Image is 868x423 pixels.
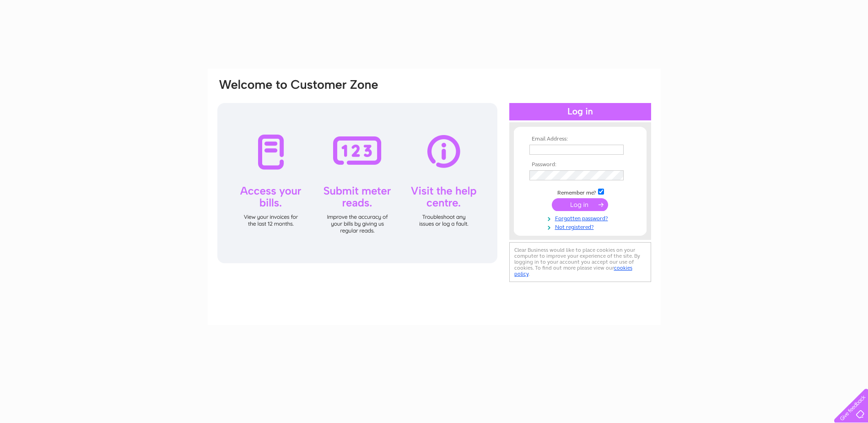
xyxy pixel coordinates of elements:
[527,162,633,168] th: Password:
[527,187,633,196] td: Remember me?
[529,222,633,231] a: Not registered?
[509,242,651,282] div: Clear Business would like to place cookies on your computer to improve your experience of the sit...
[527,136,633,142] th: Email Address:
[529,213,633,222] a: Forgotten password?
[552,198,608,211] input: Submit
[514,265,632,277] a: cookies policy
